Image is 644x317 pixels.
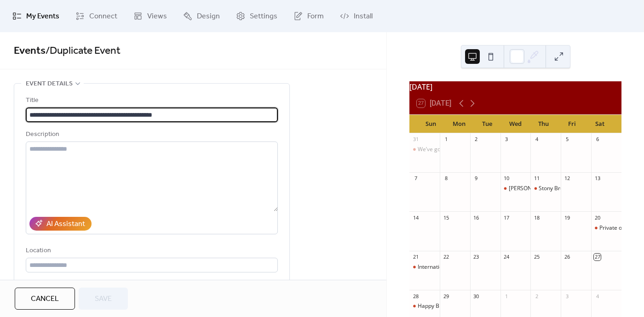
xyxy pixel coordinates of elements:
a: Events [14,41,46,61]
div: 26 [563,254,570,260]
div: 9 [473,175,480,182]
div: Location [26,245,276,256]
div: International [DATE] [418,263,470,271]
button: AI Assistant [29,217,92,231]
div: Happy Birthday --private event at [GEOGRAPHIC_DATA] [418,302,559,310]
div: We’ve got it all going on— All summer long! ☀️ [409,146,440,153]
span: Event details [26,79,73,90]
div: Happy Birthday --private event at Pindar [409,302,440,310]
div: International Day of Peace [409,263,440,271]
div: 20 [594,214,601,221]
div: 3 [563,293,570,300]
span: Form [307,11,324,22]
div: Stony Brook Vertrans Home [539,185,610,192]
a: Connect [69,4,124,28]
div: 2 [473,136,480,143]
a: Settings [229,4,284,28]
div: 6 [594,136,601,143]
div: 4 [594,293,601,300]
div: Wed [501,115,529,133]
a: Form [287,4,331,28]
button: Cancel [15,288,75,310]
div: 14 [412,214,419,221]
div: 7 [412,175,419,182]
span: Design [197,11,220,22]
a: My Events [6,4,66,28]
span: / Duplicate Event [46,41,121,61]
div: 18 [533,214,540,221]
div: Sat [586,115,614,133]
span: Connect [89,11,117,22]
a: Views [126,4,174,28]
div: 30 [473,293,480,300]
span: Install [354,11,373,22]
div: 8 [443,175,449,182]
div: 28 [412,293,419,300]
div: 29 [443,293,449,300]
a: Design [176,4,227,28]
span: My Events [26,11,59,22]
div: 22 [443,254,449,260]
div: 13 [594,175,601,182]
a: Install [333,4,379,28]
div: Description [26,129,276,140]
div: 11 [533,175,540,182]
div: [DATE] [409,81,621,92]
div: Title [26,95,276,106]
div: 12 [563,175,570,182]
div: Tue [473,115,501,133]
div: 10 [503,175,510,182]
div: 23 [473,254,480,260]
div: 21 [412,254,419,260]
div: 1 [443,136,449,143]
span: Settings [250,11,277,22]
div: 31 [412,136,419,143]
div: 3 [503,136,510,143]
div: 17 [503,214,510,221]
div: Dan's Power Women of the East End [500,185,531,192]
div: 15 [443,214,449,221]
div: 4 [533,136,540,143]
div: 1 [503,293,510,300]
div: 5 [563,136,570,143]
div: Thu [529,115,558,133]
div: Private off-site [591,224,621,232]
div: Stony Brook Vertrans Home [530,185,561,192]
div: 27 [594,254,601,260]
div: Private off-site [599,224,637,232]
div: 16 [473,214,480,221]
div: Fri [558,115,586,133]
div: 19 [563,214,570,221]
span: Views [147,11,167,22]
span: Cancel [31,294,59,305]
div: 25 [533,254,540,260]
div: 2 [533,293,540,300]
div: Sun [417,115,445,133]
div: AI Assistant [46,219,85,230]
div: We’ve got it all going on— All summer long! ☀️ [418,146,536,153]
div: 24 [503,254,510,260]
div: Mon [445,115,473,133]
